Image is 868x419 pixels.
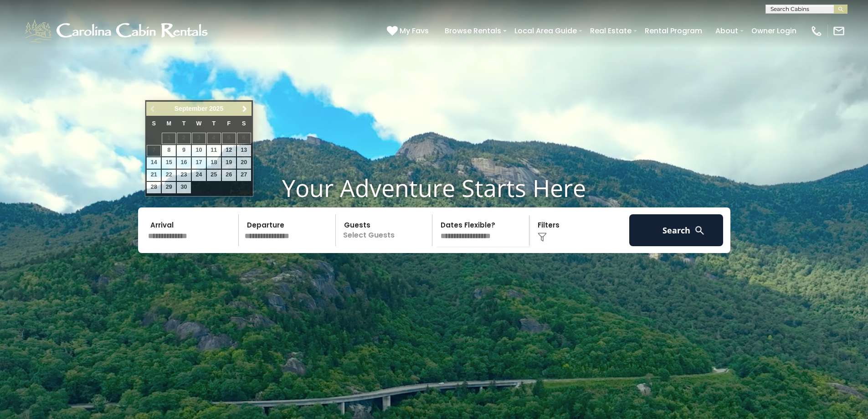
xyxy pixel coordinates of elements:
[222,145,236,156] a: 12
[440,23,506,39] a: Browse Rentals
[166,120,171,127] span: Monday
[339,214,432,246] p: Select Guests
[177,182,191,193] a: 30
[182,120,186,127] span: Tuesday
[147,182,161,193] a: 28
[209,105,223,112] span: 2025
[400,25,429,36] span: My Favs
[207,157,221,169] a: 18
[237,157,251,169] a: 20
[222,170,236,181] a: 26
[810,25,823,37] img: phone-regular-white.png
[510,23,581,39] a: Local Area Guide
[387,25,431,37] a: My Favs
[241,105,248,113] span: Next
[162,145,176,156] a: 8
[192,145,206,156] a: 10
[242,120,246,127] span: Saturday
[222,157,236,169] a: 19
[711,23,743,39] a: About
[207,145,221,156] a: 11
[147,170,161,181] a: 21
[7,174,861,202] h1: Your Adventure Starts Here
[212,120,216,127] span: Thursday
[192,157,206,169] a: 17
[162,182,176,193] a: 29
[237,145,251,156] a: 13
[147,157,161,169] a: 14
[629,214,724,246] button: Search
[162,157,176,169] a: 15
[177,170,191,181] a: 23
[237,170,251,181] a: 27
[177,157,191,169] a: 16
[152,120,156,127] span: Sunday
[239,103,251,114] a: Next
[162,170,176,181] a: 22
[207,170,221,181] a: 25
[747,23,801,39] a: Owner Login
[175,105,207,112] span: September
[640,23,707,39] a: Rental Program
[23,17,212,45] img: White-1-1-2.png
[196,120,202,127] span: Wednesday
[192,170,206,181] a: 24
[586,23,636,39] a: Real Estate
[832,25,845,37] img: mail-regular-white.png
[227,120,231,127] span: Friday
[538,233,547,242] img: filter--v1.png
[694,225,705,236] img: search-regular-white.png
[177,145,191,156] a: 9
